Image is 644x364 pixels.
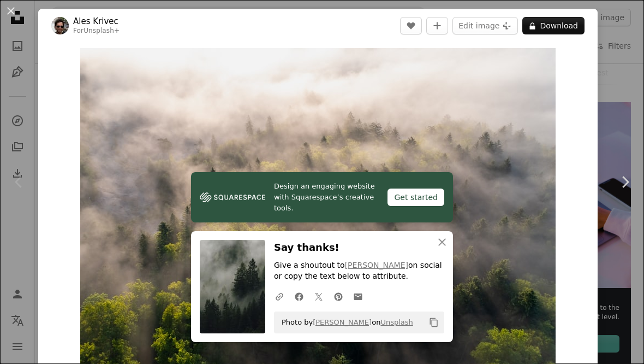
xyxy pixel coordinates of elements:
[200,189,265,206] img: file-1606177908946-d1eed1cbe4f5image
[276,314,413,331] span: Photo by on
[313,318,372,326] a: [PERSON_NAME]
[274,181,379,214] span: Design an engaging website with Squarespace’s creative tools.
[274,240,444,256] h3: Say thanks!
[425,313,443,332] button: Copy to clipboard
[426,17,448,34] button: Add to Collection
[522,17,585,34] button: Download
[274,260,444,282] p: Give a shoutout to on social or copy the text below to attribute.
[289,285,309,307] a: Share on Facebook
[387,189,444,206] div: Get started
[400,17,422,34] button: Like
[345,261,408,269] a: [PERSON_NAME]
[191,172,453,222] a: Design an engaging website with Squarespace’s creative tools.Get started
[606,130,644,234] a: Next
[51,17,69,34] img: Go to Ales Krivec's profile
[348,285,368,307] a: Share over email
[309,285,329,307] a: Share on Twitter
[73,16,120,27] a: Ales Krivec
[73,27,120,36] div: For
[329,285,348,307] a: Share on Pinterest
[380,318,413,326] a: Unsplash
[452,17,518,34] button: Edit image
[84,27,120,34] a: Unsplash+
